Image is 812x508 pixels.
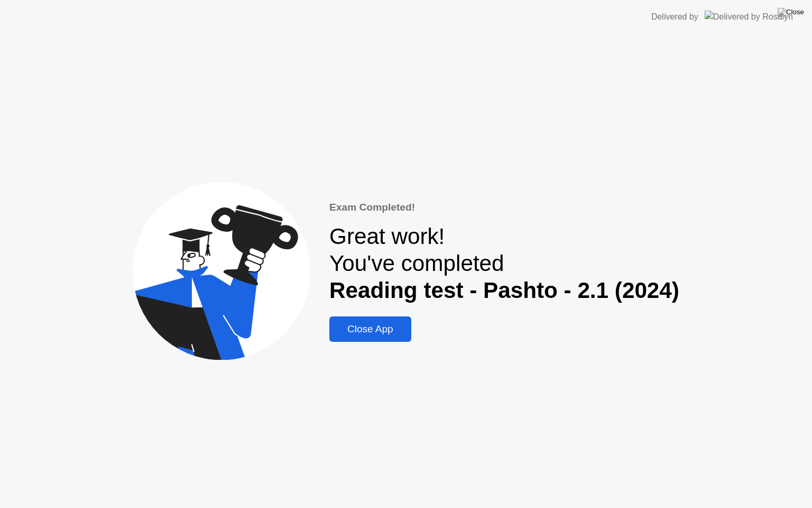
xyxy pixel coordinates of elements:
[329,316,411,342] button: Close App
[333,323,408,335] div: Close App
[651,11,698,23] div: Delivered by
[778,8,804,16] img: Close
[329,223,679,304] div: Great work! You've completed
[329,200,679,215] div: Exam Completed!
[329,278,679,303] b: Reading test - Pashto - 2.1 (2024)
[705,11,793,23] img: Delivered by Rosalyn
